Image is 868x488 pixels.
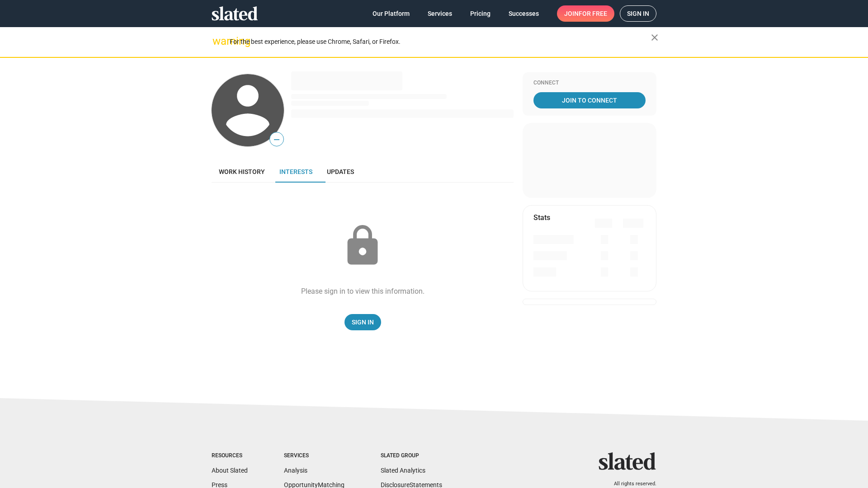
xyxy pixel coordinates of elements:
[212,467,248,474] a: About Slated
[535,92,644,108] span: Join To Connect
[270,134,283,145] span: —
[373,5,410,22] span: Our Platform
[279,168,312,175] span: Interests
[533,92,646,108] a: Join To Connect
[212,161,272,183] a: Work history
[381,452,442,460] div: Slated Group
[649,32,660,43] mat-icon: close
[352,314,374,330] span: Sign In
[301,286,425,296] div: Please sign in to view this information.
[365,5,417,22] a: Our Platform
[564,5,607,22] span: Join
[344,314,381,330] a: Sign In
[284,452,344,460] div: Services
[381,467,425,474] a: Slated Analytics
[533,80,646,87] div: Connect
[579,5,607,22] span: for free
[327,168,354,175] span: Updates
[620,5,656,22] a: Sign in
[284,467,307,474] a: Analysis
[533,213,550,222] mat-card-title: Stats
[230,36,651,48] div: For the best experience, please use Chrome, Safari, or Firefox.
[219,168,265,175] span: Work history
[470,5,491,22] span: Pricing
[509,5,539,22] span: Successes
[428,5,452,22] span: Services
[420,5,459,22] a: Services
[557,5,614,22] a: Joinfor free
[212,36,223,47] mat-icon: warning
[463,5,498,22] a: Pricing
[340,223,385,268] mat-icon: lock
[320,161,361,183] a: Updates
[501,5,546,22] a: Successes
[627,6,649,21] span: Sign in
[272,161,320,183] a: Interests
[212,452,248,460] div: Resources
